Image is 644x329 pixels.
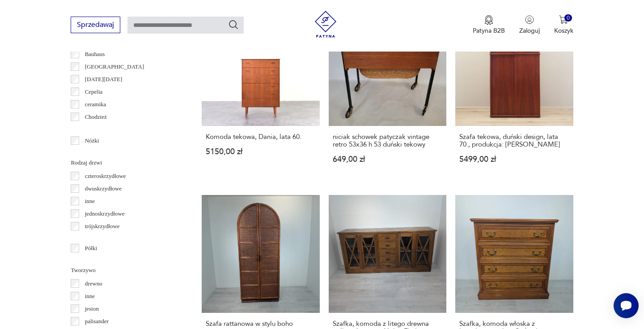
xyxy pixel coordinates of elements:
p: dwuskrzydłowe [85,184,122,194]
h3: Szafa tekowa, duński design, lata 70., produkcja: [PERSON_NAME] [459,133,569,148]
img: Ikonka użytkownika [525,15,534,24]
a: Szafa tekowa, duński design, lata 70., produkcja: DaniaSzafa tekowa, duński design, lata 70., pro... [455,8,573,180]
button: Szukaj [228,19,239,30]
h3: Komoda tekowa, Dania, lata 60. [206,133,315,141]
p: Tworzywo [71,265,180,275]
button: 0Koszyk [554,15,573,35]
img: Ikona medalu [484,15,493,25]
img: Patyna - sklep z meblami i dekoracjami vintage [312,11,339,38]
a: niciak schowek patyczak vintage retro 53x36 h 53 duński tekowyniciak schowek patyczak vintage ret... [329,8,446,180]
p: inne [85,196,95,206]
p: Chodzież [85,112,107,122]
button: Patyna B2B [473,15,505,35]
p: jednoskrzydłowe [85,209,125,219]
p: drewno [85,279,102,289]
p: 649,00 zł [333,156,442,163]
p: Koszyk [554,26,573,35]
p: [GEOGRAPHIC_DATA] [85,62,144,72]
p: 5499,00 zł [459,156,569,163]
h3: Szafa rattanowa w stylu boho [206,320,315,328]
button: Sprzedawaj [71,17,120,33]
p: Rodzaj drzwi [71,158,180,168]
img: Ikona koszyka [559,15,568,24]
p: Zaloguj [519,26,540,35]
p: Bauhaus [85,49,105,59]
div: 0 [564,14,572,22]
a: Komoda tekowa, Dania, lata 60.Komoda tekowa, Dania, lata 60.5150,00 zł [202,8,319,180]
p: ceramika [85,100,106,109]
p: Półki [85,243,97,253]
p: Ćmielów [85,125,106,134]
p: [DATE][DATE] [85,74,123,84]
a: Ikona medaluPatyna B2B [473,15,505,35]
p: Nóżki [85,136,99,146]
a: Sprzedawaj [71,22,120,29]
p: 5150,00 zł [206,148,315,156]
button: Zaloguj [519,15,540,35]
p: Cepelia [85,87,103,97]
p: Patyna B2B [473,26,505,35]
iframe: Smartsupp widget button [614,293,639,318]
p: czteroskrzydłowe [85,171,126,181]
p: jesion [85,304,99,314]
p: inne [85,291,95,301]
h3: niciak schowek patyczak vintage retro 53x36 h 53 duński tekowy [333,133,442,148]
p: trójskrzydłowe [85,221,120,231]
p: palisander [85,316,109,326]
